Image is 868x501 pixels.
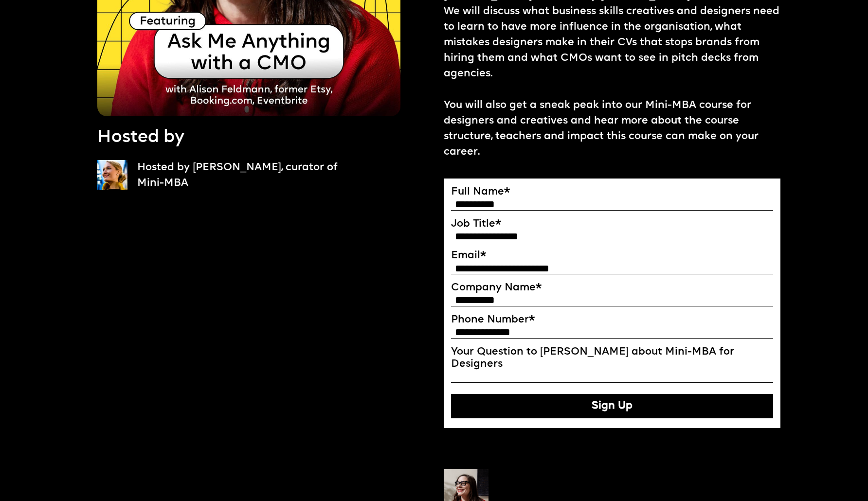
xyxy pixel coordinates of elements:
[451,250,773,262] label: Email
[451,346,773,371] label: Your Question to [PERSON_NAME] about Mini-MBA for Designers
[451,218,773,231] label: Job Title
[137,160,345,191] p: Hosted by [PERSON_NAME], curator of Mini-MBA
[451,314,773,326] label: Phone Number
[97,126,184,150] p: Hosted by
[451,394,773,418] button: Sign Up
[451,186,773,198] label: Full Name
[451,282,773,294] label: Company Name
